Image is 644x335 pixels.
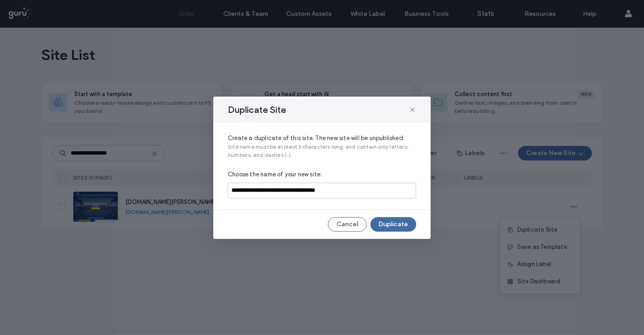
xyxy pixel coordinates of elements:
button: Duplicate [370,217,416,232]
span: Create a duplicate of this site. The new site will be unpublished. [228,134,416,143]
span: Site name must be at least 3 characters long, and contain only letters, numbers, and dashes (-). [228,143,416,159]
span: Duplicate Site [228,104,286,116]
span: Choose the name of your new site: [228,170,416,179]
button: Cancel [328,217,367,232]
span: Ayuda [19,6,44,15]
